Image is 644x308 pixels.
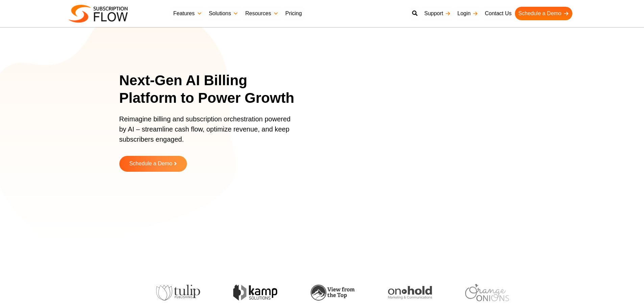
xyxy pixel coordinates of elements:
a: Features [170,7,206,20]
a: Pricing [282,7,305,20]
img: orange-onions [465,284,509,301]
img: kamp-solution [233,285,277,301]
img: tulip-publishing [156,285,200,301]
a: Solutions [206,7,242,20]
img: onhold-marketing [388,286,432,300]
p: Reimagine billing and subscription orchestration powered by AI – streamline cash flow, optimize r... [119,114,295,151]
img: Subscriptionflow [69,5,128,23]
a: Support [421,7,454,20]
a: Resources [242,7,282,20]
span: Schedule a Demo [129,161,172,167]
a: Contact Us [481,7,515,20]
a: Schedule a Demo [515,7,572,20]
img: view-from-the-top [311,285,355,301]
h1: Next-Gen AI Billing Platform to Power Growth [119,72,304,107]
a: Login [454,7,481,20]
a: Schedule a Demo [119,156,187,172]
